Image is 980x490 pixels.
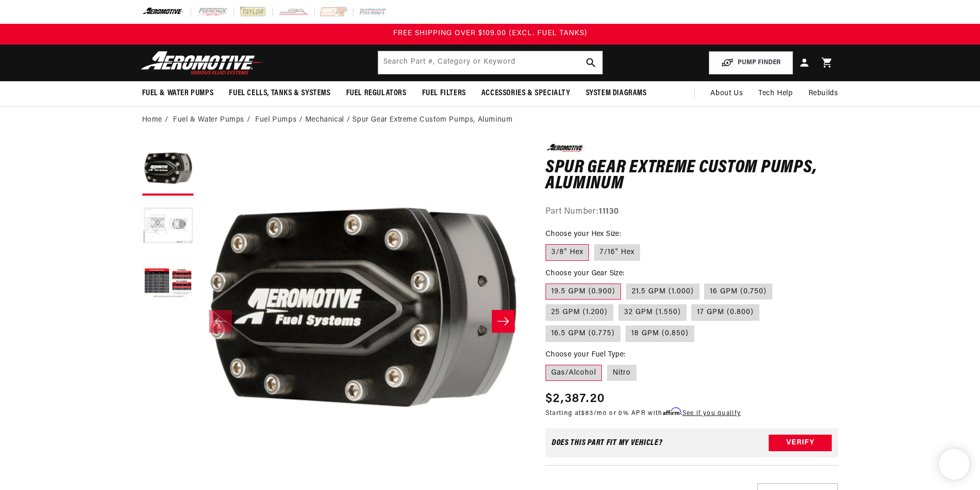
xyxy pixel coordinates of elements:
strong: 11130 [599,207,619,216]
label: 7/16" Hex [594,244,640,261]
span: FREE SHIPPING OVER $109.00 (EXCL. FUEL TANKS) [393,29,587,37]
button: Slide left [209,310,232,333]
summary: System Diagrams [578,81,655,106]
button: PUMP FINDER [709,51,793,75]
a: Fuel Pumps [255,114,297,126]
div: Part Number: [546,205,838,219]
div: Does This part fit My vehicle? [552,439,663,447]
a: About Us [703,81,751,106]
span: Fuel Regulators [346,88,407,99]
a: Home [142,114,162,126]
span: Fuel & Water Pumps [142,88,214,99]
span: Affirm [663,408,681,415]
a: Fuel & Water Pumps [173,114,244,126]
p: Starting at /mo or 0% APR with . [546,408,741,418]
span: Rebuilds [808,88,838,99]
li: Mechanical [305,114,353,126]
span: $2,387.20 [546,390,605,408]
label: 16 GPM (0.750) [704,284,772,300]
label: Gas/Alcohol [546,365,602,381]
summary: Rebuilds [801,81,846,106]
a: See if you qualify - Learn more about Affirm Financing (opens in modal) [682,410,741,417]
nav: breadcrumbs [142,114,838,126]
summary: Fuel Cells, Tanks & Systems [221,81,338,106]
label: 18 GPM (0.850) [626,325,694,342]
label: 16.5 GPM (0.775) [546,325,620,342]
label: 21.5 GPM (1.000) [626,284,699,300]
button: search button [580,51,602,74]
button: Load image 2 in gallery view [142,201,194,253]
span: Fuel Cells, Tanks & Systems [229,88,330,99]
li: Spur Gear Extreme Custom Pumps, Aluminum [352,114,512,126]
button: Load image 1 in gallery view [142,144,194,196]
summary: Tech Help [751,81,800,106]
summary: Fuel Regulators [338,81,414,106]
span: Fuel Filters [422,88,466,99]
summary: Fuel & Water Pumps [134,81,222,106]
label: 32 GPM (1.550) [618,304,687,321]
input: Search by Part Number, Category or Keyword [378,51,602,74]
legend: Choose your Hex Size: [546,229,622,240]
summary: Accessories & Specialty [474,81,578,106]
label: 25 GPM (1.200) [546,304,613,321]
label: Nitro [607,365,636,381]
span: About Us [710,90,743,97]
button: Slide right [492,310,515,333]
span: $83 [581,410,594,417]
h1: Spur Gear Extreme Custom Pumps, Aluminum [546,160,838,192]
label: 17 GPM (0.800) [691,304,759,321]
span: Tech Help [758,88,792,99]
legend: Choose your Fuel Type: [546,349,627,360]
label: 19.5 GPM (0.900) [546,284,621,300]
label: 3/8" Hex [546,244,589,261]
summary: Fuel Filters [414,81,474,106]
button: Load image 3 in gallery view [142,258,194,309]
img: Aeromotive [138,51,267,75]
span: System Diagrams [586,88,647,99]
span: Accessories & Specialty [481,88,570,99]
legend: Choose your Gear Size: [546,268,626,279]
button: Verify [769,435,832,451]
